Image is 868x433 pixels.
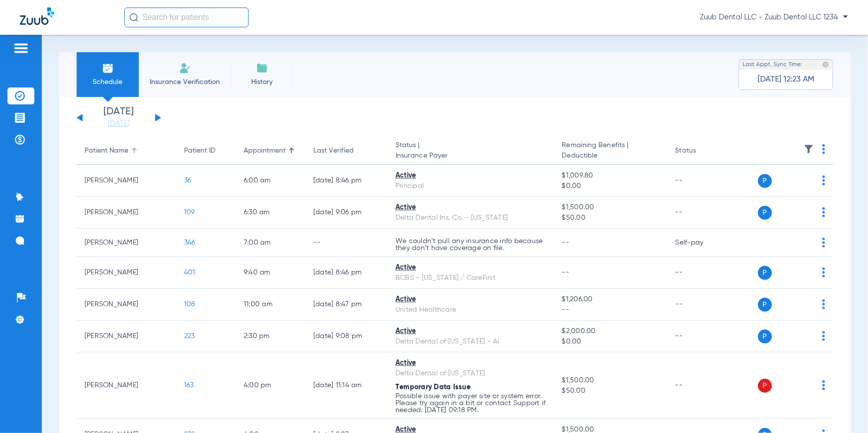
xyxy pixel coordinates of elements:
[822,175,825,185] img: group-dot-blue.svg
[313,146,380,156] div: Last Verified
[179,62,191,74] img: Manual Insurance Verification
[758,266,772,280] span: P
[554,137,668,165] th: Remaining Benefits |
[236,352,305,419] td: 4:00 PM
[256,62,268,74] img: History
[184,333,195,340] span: 223
[562,171,660,181] span: $1,009.80
[668,165,735,197] td: --
[244,146,286,156] div: Appointment
[562,151,660,161] span: Deductible
[77,229,176,257] td: [PERSON_NAME]
[77,197,176,229] td: [PERSON_NAME]
[313,146,354,156] div: Last Verified
[77,321,176,352] td: [PERSON_NAME]
[184,269,195,276] span: 401
[668,137,735,165] th: Status
[184,382,194,389] span: 163
[758,174,772,188] span: P
[305,165,387,197] td: [DATE] 8:46 PM
[818,385,868,433] div: Chat Widget
[236,321,305,352] td: 2:30 PM
[822,267,825,277] img: group-dot-blue.svg
[85,146,168,156] div: Patient Name
[395,262,546,273] div: Active
[13,42,29,54] img: hamburger-icon
[822,238,825,248] img: group-dot-blue.svg
[387,137,554,165] th: Status |
[236,257,305,289] td: 9:40 AM
[395,294,546,305] div: Active
[84,77,131,87] span: Schedule
[395,238,546,252] p: We couldn’t pull any insurance info because they don’t have coverage on file.
[129,13,138,22] img: Search Icon
[562,375,660,386] span: $1,500.00
[562,337,660,347] span: $0.00
[305,197,387,229] td: [DATE] 9:06 PM
[395,171,546,181] div: Active
[562,202,660,213] span: $1,500.00
[562,294,660,305] span: $1,206.00
[236,165,305,197] td: 6:00 AM
[184,146,215,156] div: Patient ID
[700,12,848,22] span: Zuub Dental LLC - Zuub Dental LLC 1234
[236,289,305,321] td: 11:00 AM
[102,62,114,74] img: Schedule
[743,60,802,70] span: Last Appt. Sync Time:
[305,289,387,321] td: [DATE] 8:47 PM
[395,358,546,368] div: Active
[184,301,195,308] span: 108
[668,197,735,229] td: --
[305,257,387,289] td: [DATE] 8:46 PM
[305,352,387,419] td: [DATE] 11:14 AM
[184,239,195,246] span: 346
[758,206,772,220] span: P
[562,239,570,246] span: --
[822,61,829,68] img: last sync help info
[758,75,814,85] span: [DATE] 12:23 AM
[804,144,814,154] img: filter.svg
[244,146,297,156] div: Appointment
[668,229,735,257] td: Self-pay
[758,330,772,344] span: P
[77,257,176,289] td: [PERSON_NAME]
[562,305,660,315] span: --
[124,7,249,27] input: Search for patients
[395,202,546,213] div: Active
[395,181,546,191] div: Principal
[236,197,305,229] td: 6:30 AM
[758,379,772,393] span: P
[822,299,825,309] img: group-dot-blue.svg
[822,144,825,154] img: group-dot-blue.svg
[20,7,54,25] img: Zuub Logo
[668,352,735,419] td: --
[668,289,735,321] td: --
[668,257,735,289] td: --
[77,165,176,197] td: [PERSON_NAME]
[395,368,546,379] div: Delta Dental of [US_STATE]
[395,337,546,347] div: Delta Dental of [US_STATE] - AI
[89,107,149,129] li: [DATE]
[758,298,772,312] span: P
[305,321,387,352] td: [DATE] 9:08 PM
[822,380,825,390] img: group-dot-blue.svg
[238,77,286,87] span: History
[77,352,176,419] td: [PERSON_NAME]
[395,151,546,161] span: Insurance Payer
[395,326,546,337] div: Active
[184,146,228,156] div: Patient ID
[395,273,546,283] div: BCBS - [US_STATE] / CareFirst
[146,77,223,87] span: Insurance Verification
[562,213,660,223] span: $50.00
[822,207,825,217] img: group-dot-blue.svg
[236,229,305,257] td: 7:00 AM
[562,269,570,276] span: --
[562,326,660,337] span: $2,000.00
[562,181,660,191] span: $0.00
[184,209,195,216] span: 109
[395,213,546,223] div: Delta Dental Ins. Co. - [US_STATE]
[822,331,825,341] img: group-dot-blue.svg
[395,393,546,414] p: Possible issue with payer site or system error. Please try again in a bit or contact Support if n...
[89,119,149,129] a: [DATE]
[668,321,735,352] td: --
